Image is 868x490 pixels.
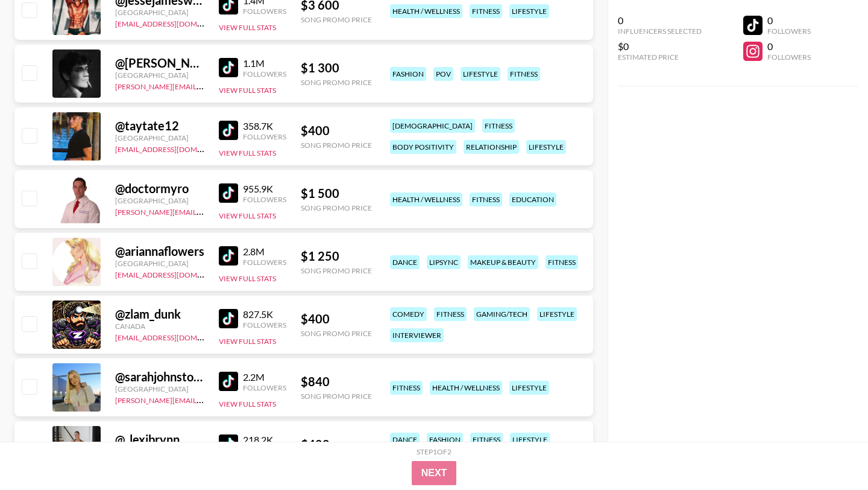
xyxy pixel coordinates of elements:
[390,4,462,18] div: health / wellness
[468,255,538,269] div: makeup & beauty
[767,14,811,27] div: 0
[243,383,286,392] div: Followers
[430,381,502,395] div: health / wellness
[767,27,811,36] div: Followers
[301,15,372,24] div: Song Promo Price
[301,374,372,389] div: $ 840
[219,309,238,328] img: TikTok
[219,372,238,391] img: TikTok
[537,307,577,321] div: lifestyle
[301,60,372,75] div: $ 1 300
[243,434,286,446] div: 218.2K
[301,329,372,338] div: Song Promo Price
[427,433,463,447] div: fashion
[301,437,372,452] div: $ 400
[243,195,286,204] div: Followers
[115,393,294,405] a: [PERSON_NAME][EMAIL_ADDRESS][DOMAIN_NAME]
[219,211,276,220] button: View Full Stats
[301,203,372,212] div: Song Promo Price
[115,331,236,342] a: [EMAIL_ADDRESS][DOMAIN_NAME]
[301,266,372,275] div: Song Promo Price
[243,308,286,320] div: 827.5K
[433,67,453,81] div: pov
[219,86,276,95] button: View Full Stats
[470,4,502,18] div: fitness
[390,381,423,395] div: fitness
[219,434,238,454] img: TikTok
[546,255,578,269] div: fitness
[115,322,204,331] div: Canada
[219,121,238,140] img: TikTok
[508,67,540,81] div: fitness
[115,181,204,196] div: @ doctormyro
[618,14,702,27] div: 0
[219,246,238,266] img: TikTok
[115,307,204,322] div: @ zlam_dunk
[509,381,549,395] div: lifestyle
[464,140,519,154] div: relationship
[412,461,457,485] button: Next
[301,141,372,150] div: Song Promo Price
[243,320,286,329] div: Followers
[390,192,462,206] div: health / wellness
[115,196,204,205] div: [GEOGRAPHIC_DATA]
[618,40,702,52] div: $0
[115,268,236,279] a: [EMAIL_ADDRESS][DOMAIN_NAME]
[219,337,276,346] button: View Full Stats
[618,52,702,62] div: Estimated Price
[390,307,427,321] div: comedy
[115,205,351,217] a: [PERSON_NAME][EMAIL_ADDRESS][PERSON_NAME][DOMAIN_NAME]
[470,192,502,206] div: fitness
[470,433,503,447] div: fitness
[301,249,372,264] div: $ 1 250
[115,71,204,80] div: [GEOGRAPHIC_DATA]
[115,369,204,384] div: @ sarahjohnstonfit
[390,140,456,154] div: body positivity
[390,328,444,342] div: interviewer
[417,447,451,456] div: Step 1 of 2
[390,67,426,81] div: fashion
[509,192,556,206] div: education
[808,430,854,476] iframe: Drift Widget Chat Controller
[243,132,286,141] div: Followers
[243,120,286,132] div: 358.7K
[115,259,204,268] div: [GEOGRAPHIC_DATA]
[115,80,294,91] a: [PERSON_NAME][EMAIL_ADDRESS][DOMAIN_NAME]
[243,69,286,78] div: Followers
[243,246,286,258] div: 2.8M
[427,255,461,269] div: lipsync
[243,7,286,16] div: Followers
[115,244,204,259] div: @ ariannaflowers
[243,57,286,69] div: 1.1M
[115,133,204,142] div: [GEOGRAPHIC_DATA]
[301,392,372,401] div: Song Promo Price
[474,307,530,321] div: gaming/tech
[301,186,372,201] div: $ 1 500
[219,148,276,157] button: View Full Stats
[301,311,372,326] div: $ 400
[115,118,204,133] div: @ taytate12
[115,432,204,447] div: @ _lexibrynn
[115,384,204,393] div: [GEOGRAPHIC_DATA]
[526,140,566,154] div: lifestyle
[115,8,204,17] div: [GEOGRAPHIC_DATA]
[482,119,515,133] div: fitness
[767,40,811,52] div: 0
[219,399,276,409] button: View Full Stats
[390,119,475,133] div: [DEMOGRAPHIC_DATA]
[243,258,286,267] div: Followers
[301,78,372,87] div: Song Promo Price
[219,274,276,283] button: View Full Stats
[509,4,549,18] div: lifestyle
[510,433,550,447] div: lifestyle
[115,17,236,28] a: [EMAIL_ADDRESS][DOMAIN_NAME]
[767,52,811,62] div: Followers
[434,307,467,321] div: fitness
[219,58,238,77] img: TikTok
[243,183,286,195] div: 955.9K
[390,255,420,269] div: dance
[461,67,500,81] div: lifestyle
[301,123,372,138] div: $ 400
[219,23,276,32] button: View Full Stats
[243,371,286,383] div: 2.2M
